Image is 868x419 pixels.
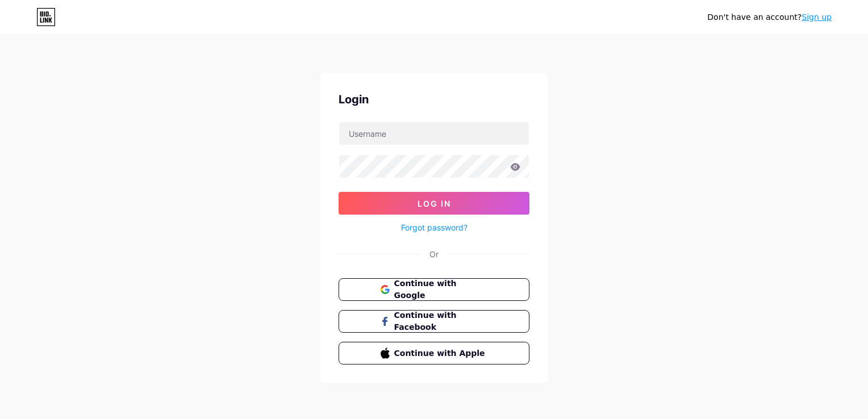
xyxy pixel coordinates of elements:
[339,342,529,364] button: Continue with Apple
[339,310,529,333] button: Continue with Facebook
[394,278,488,301] span: Continue with Google
[394,309,488,333] span: Continue with Facebook
[707,11,832,23] div: Don't have an account?
[339,91,529,108] div: Login
[401,221,468,233] a: Forgot password?
[418,199,451,208] span: Log In
[339,278,529,301] button: Continue with Google
[339,192,529,215] button: Log In
[429,248,439,260] div: Or
[802,12,832,22] a: Sign up
[339,122,529,145] input: Username
[394,347,488,359] span: Continue with Apple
